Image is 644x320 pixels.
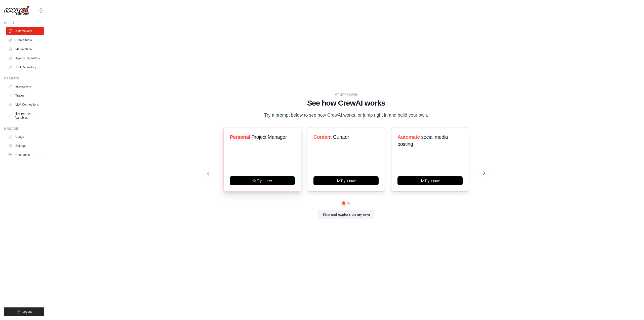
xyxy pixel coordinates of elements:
div: WALKTHROUGH [207,93,485,97]
a: Usage [6,133,44,141]
div: Operate [4,76,44,80]
button: Resources [6,151,44,159]
button: Logout [4,307,44,316]
img: Logo [4,6,29,15]
a: Automations [6,27,44,35]
a: Environment Variables [6,110,44,122]
div: Build [4,21,44,25]
span: Automate [397,134,420,140]
a: Tool Repository [6,63,44,71]
button: Try it now [397,176,463,185]
a: LLM Connections [6,101,44,109]
div: Manage [4,127,44,131]
h1: See how CrewAI works [207,99,485,108]
a: Integrations [6,82,44,90]
span: Curator [333,134,349,140]
button: Try it now [313,176,379,185]
a: Traces [6,92,44,100]
span: Project Manager [251,134,287,140]
span: Content [313,134,332,140]
a: Crew Studio [6,36,44,44]
span: Personal [230,134,250,140]
button: Skip and explore on my own [318,210,374,219]
span: social media posting [397,134,448,147]
span: Logout [22,310,32,314]
p: Try a prompt below to see how CrewAI works, or jump right in and build your own. [262,112,431,119]
span: Resources [15,153,30,157]
a: Marketplace [6,45,44,53]
button: Try it now [230,176,295,185]
a: Settings [6,142,44,150]
a: Agents Repository [6,54,44,62]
